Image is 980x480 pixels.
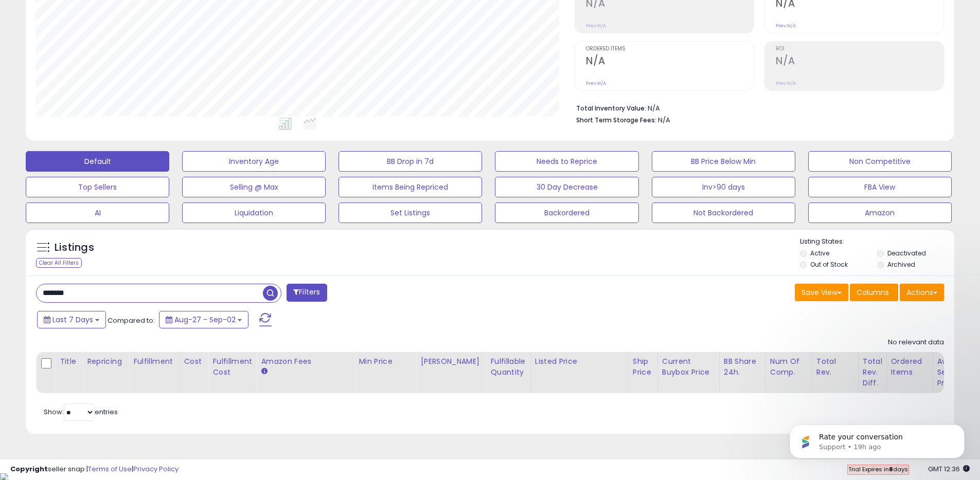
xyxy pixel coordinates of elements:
div: Title [60,356,78,367]
div: Listed Price [535,356,624,367]
div: Amazon Fees [261,356,350,367]
small: Prev: N/A [586,80,606,86]
iframe: Intercom notifications message [774,403,980,475]
div: Ship Price [633,356,653,378]
small: Prev: N/A [776,23,796,29]
button: Top Sellers [26,177,169,197]
span: Columns [857,287,889,298]
button: Filters [287,284,327,302]
label: Archived [887,260,915,269]
button: BB Price Below Min [652,151,795,172]
span: Compared to: [108,316,155,325]
div: seller snap | | [10,465,179,474]
span: N/A [658,115,670,125]
h2: N/A [586,55,754,69]
span: ROI [776,46,943,52]
span: Show: entries [44,407,118,417]
div: Cost [184,356,204,367]
div: Num of Comp. [770,356,808,378]
button: FBA View [808,177,952,197]
button: Save View [795,284,848,301]
span: Ordered Items [586,46,754,52]
div: BB Share 24h. [724,356,761,378]
div: Total Rev. [816,356,854,378]
div: Current Buybox Price [662,356,715,378]
button: Non Competitive [808,151,952,172]
div: Fulfillment [133,356,175,367]
button: Backordered [495,202,638,223]
div: Clear All Filters [36,258,82,268]
b: Short Term Storage Fees: [576,116,656,124]
label: Active [810,249,829,257]
button: Liquidation [182,202,326,223]
button: Items Being Repriced [338,177,482,197]
button: Actions [900,284,944,301]
button: AI [26,202,169,223]
small: Amazon Fees. [261,367,267,376]
button: Last 7 Days [37,311,106,328]
b: Total Inventory Value: [576,104,646,113]
small: Prev: N/A [776,80,796,86]
li: N/A [576,101,936,114]
h5: Listings [55,241,94,255]
label: Deactivated [887,249,926,257]
div: Repricing [87,356,124,367]
div: No relevant data [888,338,944,347]
h2: N/A [776,55,943,69]
button: Selling @ Max [182,177,326,197]
button: Aug-27 - Sep-02 [159,311,248,328]
p: Listing States: [800,237,954,247]
div: Total Rev. Diff. [863,356,882,389]
a: Terms of Use [88,464,132,474]
div: Fulfillable Quantity [490,356,526,378]
button: Default [26,151,169,172]
button: Not Backordered [652,202,795,223]
button: BB Drop in 7d [338,151,482,172]
button: Inv>90 days [652,177,795,197]
strong: Copyright [10,464,48,474]
button: Columns [850,284,898,301]
span: Last 7 Days [52,315,93,325]
div: Avg Selling Price [937,356,975,389]
div: Ordered Items [891,356,929,378]
div: Min Price [359,356,412,367]
button: Needs to Reprice [495,151,638,172]
button: Set Listings [338,202,482,223]
label: Out of Stock [810,260,848,269]
a: Privacy Policy [133,464,179,474]
button: Inventory Age [182,151,326,172]
div: Fulfillment Cost [212,356,252,378]
small: Prev: N/A [586,23,606,29]
div: [PERSON_NAME] [420,356,482,367]
span: Aug-27 - Sep-02 [174,315,236,325]
button: 30 Day Decrease [495,177,638,197]
button: Amazon [808,202,952,223]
